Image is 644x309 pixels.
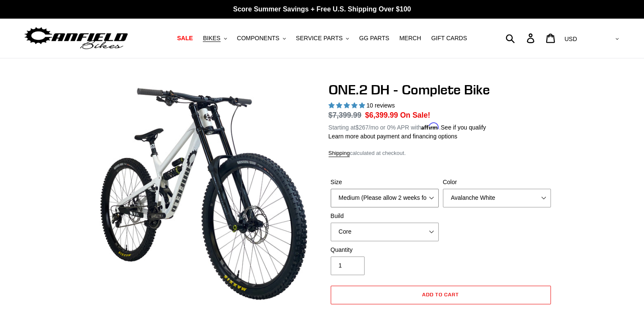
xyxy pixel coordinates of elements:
span: 5.00 stars [329,102,367,109]
h1: ONE.2 DH - Complete Bike [329,82,553,98]
span: MERCH [399,35,421,42]
span: Add to cart [422,291,459,298]
p: Starting at /mo or 0% APR with . [329,121,486,132]
label: Quantity [331,246,439,254]
span: 10 reviews [366,102,395,109]
label: Size [331,178,439,187]
a: Shipping [329,150,350,157]
div: calculated at checkout. [329,149,553,157]
a: Learn more about payment and financing options [329,133,457,140]
button: SERVICE PARTS [292,33,353,44]
a: See if you qualify - Learn more about Affirm Financing (opens in modal) [441,124,486,131]
img: Canfield Bikes [23,25,129,52]
a: GG PARTS [355,33,393,44]
button: COMPONENTS [233,33,290,44]
label: Build [331,212,439,221]
span: SALE [177,35,193,42]
s: $7,399.99 [329,111,362,119]
a: MERCH [395,33,425,44]
span: GG PARTS [359,35,389,42]
span: $267 [355,124,368,131]
button: Add to cart [331,286,551,304]
span: BIKES [203,35,220,42]
a: GIFT CARDS [427,33,471,44]
span: GIFT CARDS [431,35,467,42]
label: Color [443,178,551,187]
span: On Sale! [400,110,430,121]
a: SALE [173,33,197,44]
button: BIKES [199,33,231,44]
input: Search [510,29,532,47]
span: SERVICE PARTS [296,35,343,42]
span: COMPONENTS [237,35,279,42]
span: Affirm [421,123,439,130]
span: $6,399.99 [365,111,398,119]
